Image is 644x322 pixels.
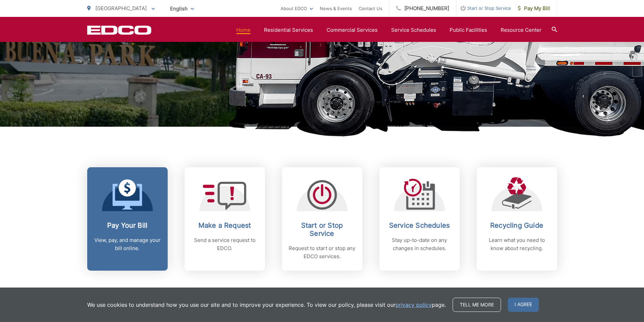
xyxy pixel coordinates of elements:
[185,167,265,271] a: Make a Request Send a service request to EDCO.
[289,244,356,261] p: Request to start or stop any EDCO services.
[391,26,436,34] a: Service Schedules
[94,236,161,252] p: View, pay, and manage your bill online.
[94,221,161,229] h2: Pay Your Bill
[289,221,356,238] h2: Start or Stop Service
[359,4,382,13] a: Contact Us
[518,4,550,13] span: Pay My Bill
[453,298,501,312] a: Tell me more
[165,3,199,15] span: English
[386,221,453,229] h2: Service Schedules
[191,236,258,252] p: Send a service request to EDCO.
[191,221,258,229] h2: Make a Request
[320,4,352,13] a: News & Events
[281,4,313,13] a: About EDCO
[87,25,151,35] a: EDCD logo. Return to the homepage.
[508,298,539,312] span: I agree
[501,26,542,34] a: Resource Center
[386,236,453,252] p: Stay up-to-date on any changes in schedules.
[483,221,550,229] h2: Recycling Guide
[450,26,487,34] a: Public Facilities
[87,301,446,309] p: We use cookies to understand how you use our site and to improve your experience. To view our pol...
[477,167,557,271] a: Recycling Guide Learn what you need to know about recycling.
[95,5,147,11] span: [GEOGRAPHIC_DATA]
[87,167,168,271] a: Pay Your Bill View, pay, and manage your bill online.
[379,167,460,271] a: Service Schedules Stay up-to-date on any changes in schedules.
[396,301,432,309] a: privacy policy
[236,26,251,34] a: Home
[327,26,378,34] a: Commercial Services
[264,26,313,34] a: Residential Services
[483,236,550,252] p: Learn what you need to know about recycling.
